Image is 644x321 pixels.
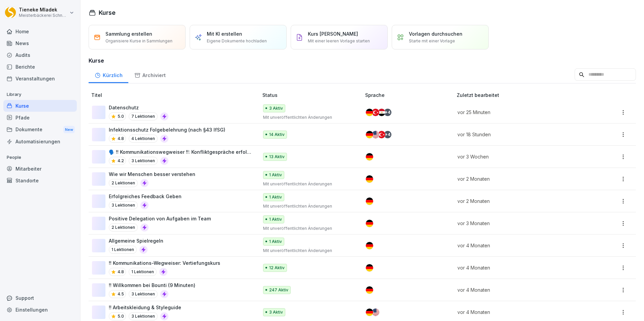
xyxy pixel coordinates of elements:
[3,89,77,100] p: Library
[91,92,260,99] p: Titel
[118,313,124,319] p: 5.0
[129,268,157,276] p: 1 Lektionen
[378,109,385,116] img: eg.svg
[3,123,77,136] div: Dokumente
[109,179,138,187] p: 2 Lektionen
[109,246,137,254] p: 1 Lektionen
[207,30,242,37] p: Mit KI erstellen
[372,309,379,316] img: us.svg
[269,265,285,271] p: 12 Aktiv
[372,109,379,116] img: tr.svg
[207,38,267,44] p: Eigene Dokumente hochladen
[269,309,283,315] p: 3 Aktiv
[3,26,77,37] a: Home
[109,223,138,231] p: 2 Lektionen
[129,112,158,120] p: 7 Lektionen
[384,109,391,116] div: + 4
[19,13,68,18] p: Meisterbäckerei Schneckenburger
[457,220,582,227] p: vor 3 Monaten
[3,163,77,175] div: Mitarbeiter
[129,290,158,298] p: 3 Lektionen
[3,49,77,61] a: Audits
[109,126,225,133] p: Infektionsschutz Folgebelehrung (nach §43 IfSG)
[378,131,385,138] img: tr.svg
[457,242,582,249] p: vor 4 Monaten
[89,57,636,65] h3: Kurse
[457,109,582,116] p: vor 25 Minuten
[129,157,158,165] p: 3 Lektionen
[105,38,172,44] p: Organisiere Kurse in Sammlungen
[269,216,282,222] p: 1 Aktiv
[109,259,220,266] p: !! Kommunikations-Wegweiser: Vertiefungskurs
[109,201,138,209] p: 3 Lektionen
[457,264,582,271] p: vor 4 Monaten
[457,309,582,316] p: vor 4 Monaten
[366,198,373,205] img: de.svg
[366,175,373,183] img: de.svg
[263,181,355,187] p: Mit unveröffentlichten Änderungen
[3,304,77,316] div: Einstellungen
[129,312,158,320] p: 3 Lektionen
[366,286,373,294] img: de.svg
[109,193,182,200] p: Erfolgreiches Feedback Geben
[269,132,285,138] p: 14 Aktiv
[457,198,582,205] p: vor 2 Monaten
[19,7,68,13] p: Tieneke Mladek
[269,154,285,160] p: 13 Aktiv
[128,66,171,83] div: Archiviert
[118,136,124,142] p: 4.8
[457,131,582,138] p: vor 18 Stunden
[269,287,288,293] p: 247 Aktiv
[308,38,370,44] p: Mit einer leeren Vorlage starten
[263,225,355,231] p: Mit unveröffentlichten Änderungen
[118,269,124,275] p: 4.8
[99,8,116,17] h1: Kurse
[118,291,124,297] p: 4.5
[366,109,373,116] img: de.svg
[129,135,158,143] p: 4 Lektionen
[269,239,282,245] p: 1 Aktiv
[366,309,373,316] img: de.svg
[372,131,379,138] img: us.svg
[118,158,124,164] p: 4.2
[366,220,373,227] img: de.svg
[3,152,77,163] p: People
[105,30,152,37] p: Sammlung erstellen
[366,131,373,138] img: de.svg
[109,304,181,311] p: !! Arbeitskleidung & Styleguide
[3,73,77,84] a: Veranstaltungen
[308,30,358,37] p: Kurs [PERSON_NAME]
[109,282,195,289] p: !! Willkommen bei Bounti (9 Minuten)
[409,30,462,37] p: Vorlagen durchsuchen
[366,264,373,272] img: de.svg
[109,215,211,222] p: Positive Delegation von Aufgaben im Team
[3,37,77,49] a: News
[269,172,282,178] p: 1 Aktiv
[366,242,373,249] img: de.svg
[109,104,168,111] p: Datenschutz
[457,153,582,160] p: vor 3 Wochen
[269,105,283,111] p: 3 Aktiv
[409,38,455,44] p: Starte mit einer Vorlage
[3,175,77,186] a: Standorte
[3,100,77,112] a: Kurse
[63,126,75,134] div: New
[262,92,363,99] p: Status
[3,123,77,136] a: DokumenteNew
[109,171,195,178] p: Wie wir Menschen besser verstehen
[89,66,128,83] a: Kürzlich
[263,248,355,254] p: Mit unveröffentlichten Änderungen
[3,112,77,123] a: Pfade
[457,92,590,99] p: Zuletzt bearbeitet
[269,194,282,200] p: 1 Aktiv
[3,61,77,73] a: Berichte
